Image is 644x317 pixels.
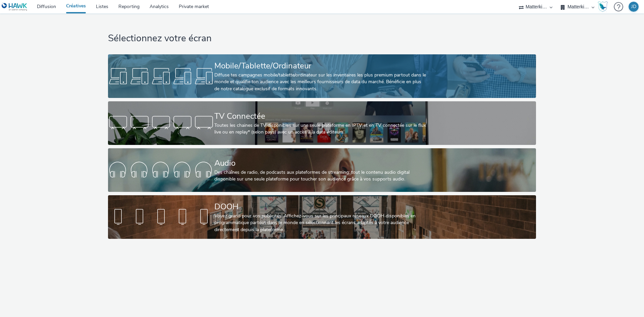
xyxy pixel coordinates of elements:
div: Des chaînes de radio, de podcasts aux plateformes de streaming: tout le contenu audio digital dis... [214,169,427,183]
h1: Sélectionnez votre écran [108,32,536,45]
a: DOOHVoyez grand pour vos publicités! Affichez-vous sur les principaux réseaux DOOH disponibles en... [108,195,536,239]
div: Audio [214,157,427,169]
a: Hawk Academy [598,1,610,12]
div: Mobile/Tablette/Ordinateur [214,60,427,72]
img: Hawk Academy [598,1,608,12]
div: TV Connectée [214,110,427,122]
div: Toutes les chaines de TV disponibles sur une seule plateforme en IPTV et en TV connectée sur le f... [214,122,427,136]
div: JD [631,2,636,12]
a: AudioDes chaînes de radio, de podcasts aux plateformes de streaming: tout le contenu audio digita... [108,148,536,192]
a: Mobile/Tablette/OrdinateurDiffuse tes campagnes mobile/tablette/ordinateur sur les inventaires le... [108,54,536,98]
div: Voyez grand pour vos publicités! Affichez-vous sur les principaux réseaux DOOH disponibles en pro... [214,213,427,233]
a: TV ConnectéeToutes les chaines de TV disponibles sur une seule plateforme en IPTV et en TV connec... [108,101,536,145]
div: Diffuse tes campagnes mobile/tablette/ordinateur sur les inventaires les plus premium partout dan... [214,72,427,92]
img: undefined Logo [2,3,28,11]
div: DOOH [214,201,427,213]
